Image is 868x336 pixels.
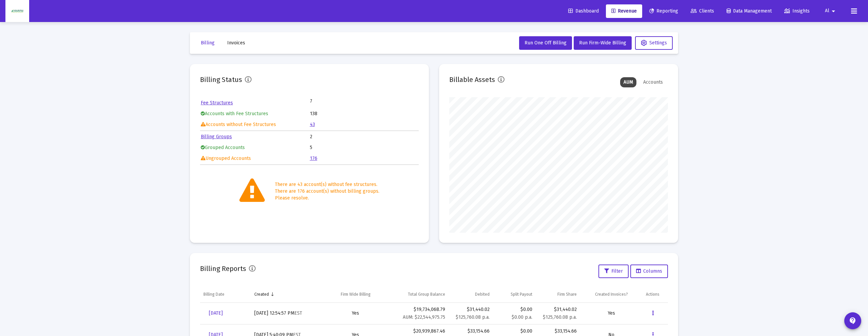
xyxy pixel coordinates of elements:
span: Al [825,8,829,14]
td: Grouped Accounts [201,143,309,153]
div: There are 43 account(s) without fee structures. [275,181,379,188]
div: $33,154.66 [539,328,577,335]
td: Column Total Group Balance [386,286,449,302]
a: Reporting [644,4,684,18]
td: 138 [310,109,418,119]
a: Dashboard [563,4,604,18]
a: Clients [685,4,719,18]
button: Billing [195,36,220,50]
div: Created Invoices? [595,292,628,297]
a: Insights [779,4,815,18]
mat-icon: contact_support [849,317,857,325]
h2: Billing Reports [200,263,246,274]
td: Column Created [251,286,325,302]
td: Ungrouped Accounts [201,153,309,164]
td: Column Split Payout [493,286,536,302]
div: Debited [475,292,490,297]
span: [DATE] [209,310,223,316]
td: Column Billing Date [200,286,251,302]
a: Data Management [721,4,777,18]
img: Dashboard [11,4,24,18]
div: Yes [329,310,383,317]
span: Columns [636,268,662,274]
a: 176 [310,155,317,161]
span: Invoices [227,40,245,46]
div: $0.00 [496,306,533,321]
a: Revenue [606,4,642,18]
h2: Billable Assets [449,74,495,85]
div: Billing Date [203,292,224,297]
div: $31,440.02 [452,306,490,313]
span: Insights [784,8,810,14]
td: 5 [310,143,418,153]
a: Fee Structures [201,100,233,106]
button: Al [817,4,846,18]
div: $33,154.66 [452,328,490,335]
div: Accounts [640,77,666,87]
button: Settings [635,36,673,50]
button: Filter [598,265,629,278]
td: Column Actions [643,286,668,302]
div: AUM [620,77,636,87]
small: $0.00 p.a. [512,314,532,320]
div: Firm Wide Billing [341,292,371,297]
div: $19,734,068.79 [390,306,445,321]
h2: Billing Status [200,74,242,85]
span: Filter [604,268,623,274]
small: $125,760.08 p.a. [456,314,490,320]
span: Settings [641,40,667,46]
button: Run One Off Billing [519,36,572,50]
a: Billing Groups [201,134,232,140]
a: 43 [310,122,315,127]
span: Billing [201,40,215,46]
button: Invoices [222,36,251,50]
span: Run One Off Billing [525,40,567,46]
div: Firm Share [557,292,577,297]
button: Columns [630,265,668,278]
small: AUM: $22,544,975.75 [403,314,445,320]
span: Clients [691,8,714,14]
td: 2 [310,132,418,142]
span: Revenue [611,8,637,14]
td: Accounts with Fee Structures [201,109,309,119]
div: Yes [584,310,639,317]
span: Reporting [649,8,678,14]
td: Column Firm Share [536,286,580,302]
td: Column Firm Wide Billing [325,286,386,302]
small: $125,760.08 p.a. [543,314,577,320]
td: 7 [310,98,364,105]
mat-icon: arrow_drop_down [829,4,837,18]
span: Run Firm-Wide Billing [579,40,626,46]
div: Created [254,292,269,297]
button: Run Firm-Wide Billing [574,36,632,50]
span: Data Management [727,8,772,14]
div: Actions [646,292,659,297]
small: EST [294,310,302,316]
div: Split Payout [511,292,532,297]
div: Please resolve. [275,195,379,202]
div: Total Group Balance [408,292,445,297]
span: Dashboard [568,8,599,14]
td: Column Created Invoices? [580,286,643,302]
div: $31,440.02 [539,306,577,313]
td: Column Debited [449,286,493,302]
div: There are 176 account(s) without billing groups. [275,188,379,195]
div: [DATE] 12:54:57 PM [254,310,322,317]
a: [DATE] [203,307,228,320]
td: Accounts without Fee Structures [201,120,309,130]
